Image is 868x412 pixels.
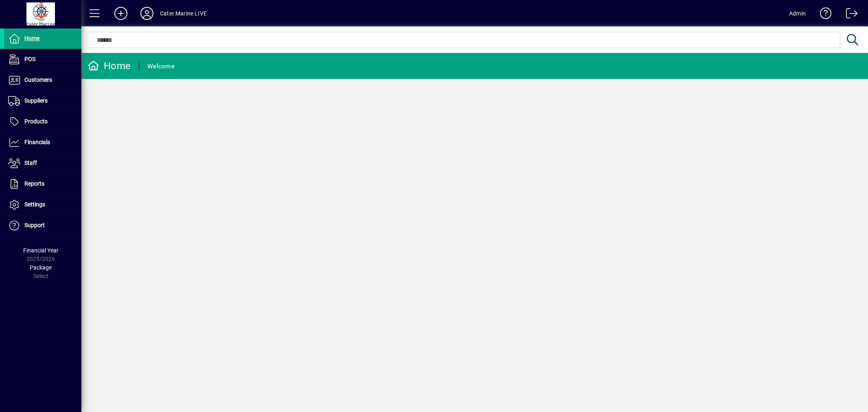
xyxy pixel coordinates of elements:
[4,195,81,215] a: Settings
[24,201,45,208] span: Settings
[24,222,45,228] span: Support
[23,247,59,254] span: Financial Year
[814,2,832,28] a: Knowledge Base
[4,70,81,90] a: Customers
[4,91,81,111] a: Suppliers
[24,160,37,166] span: Staff
[4,215,81,236] a: Support
[24,35,39,42] span: Home
[147,60,175,73] div: Welcome
[24,139,50,145] span: Financials
[160,7,207,20] div: Cater Marine LIVE
[24,77,52,83] span: Customers
[24,56,35,62] span: POS
[108,6,134,21] button: Add
[24,180,44,187] span: Reports
[30,264,52,271] span: Package
[4,132,81,153] a: Financials
[4,49,81,70] a: POS
[24,97,48,104] span: Suppliers
[4,153,81,173] a: Staff
[24,118,48,125] span: Products
[789,7,806,20] div: Admin
[4,174,81,194] a: Reports
[87,59,131,72] div: Home
[4,112,81,132] a: Products
[134,6,160,21] button: Profile
[840,2,858,28] a: Logout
